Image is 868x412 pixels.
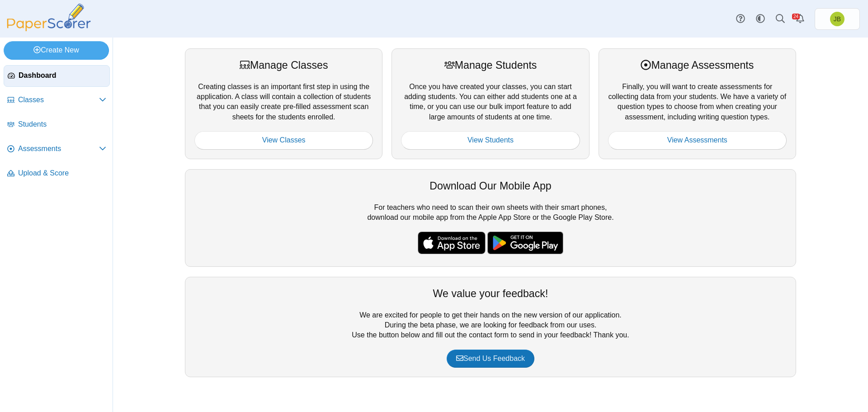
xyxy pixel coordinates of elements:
[401,58,580,72] div: Manage Students
[487,232,563,254] img: google-play-badge.png
[18,119,106,129] span: Students
[18,144,99,154] span: Assessments
[4,4,94,31] img: PaperScorer
[19,71,106,81] span: Dashboard
[4,114,110,136] a: Students
[815,8,860,30] a: Joel Boyd
[830,12,844,26] span: Joel Boyd
[608,131,787,149] a: View Assessments
[456,355,525,362] span: Send Us Feedback
[4,25,94,33] a: PaperScorer
[608,58,787,72] div: Manage Assessments
[194,286,787,301] div: We value your feedback!
[599,48,796,159] div: Finally, you will want to create assessments for collecting data from your students. We have a va...
[18,95,99,105] span: Classes
[401,131,580,149] a: View Students
[185,277,796,377] div: We are excited for people to get their hands on the new version of our application. During the be...
[834,16,841,22] span: Joel Boyd
[185,169,796,267] div: For teachers who need to scan their own sheets with their smart phones, download our mobile app f...
[194,58,373,72] div: Manage Classes
[4,41,109,59] a: Create New
[4,138,110,160] a: Assessments
[4,65,110,87] a: Dashboard
[18,168,106,178] span: Upload & Score
[194,131,373,149] a: View Classes
[4,90,110,111] a: Classes
[194,179,787,193] div: Download Our Mobile App
[418,232,486,254] img: apple-store-badge.svg
[790,9,810,29] a: Alerts
[4,163,110,185] a: Upload & Score
[392,48,589,159] div: Once you have created your classes, you can start adding students. You can either add students on...
[447,350,534,368] a: Send Us Feedback
[185,48,382,159] div: Creating classes is an important first step in using the application. A class will contain a coll...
